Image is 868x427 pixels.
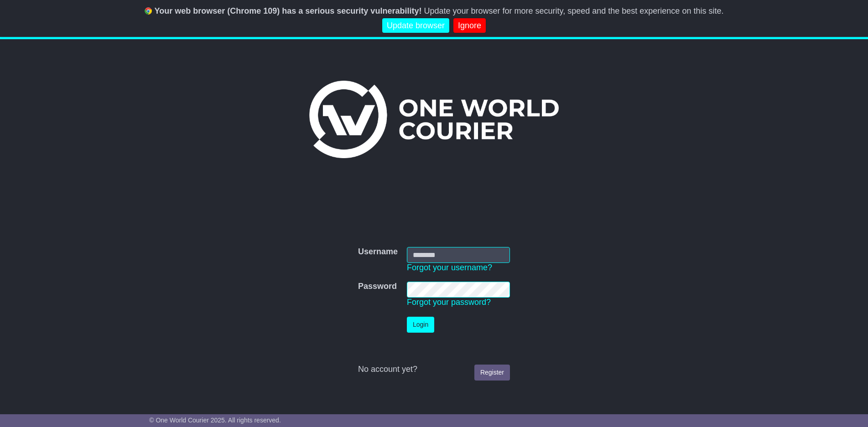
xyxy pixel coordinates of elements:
[407,263,492,272] a: Forgot your username?
[453,18,486,33] a: Ignore
[309,81,558,158] img: One World
[358,247,398,257] label: Username
[424,6,723,15] span: Update your browser for more security, speed and the best experience on this site.
[358,365,510,375] div: No account yet?
[407,298,491,307] a: Forgot your password?
[358,282,397,292] label: Password
[149,417,281,424] span: © One World Courier 2025. All rights reserved.
[382,18,449,33] a: Update browser
[407,317,434,333] button: Login
[474,365,510,381] a: Register
[155,6,422,15] b: Your web browser (Chrome 109) has a serious security vulnerability!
